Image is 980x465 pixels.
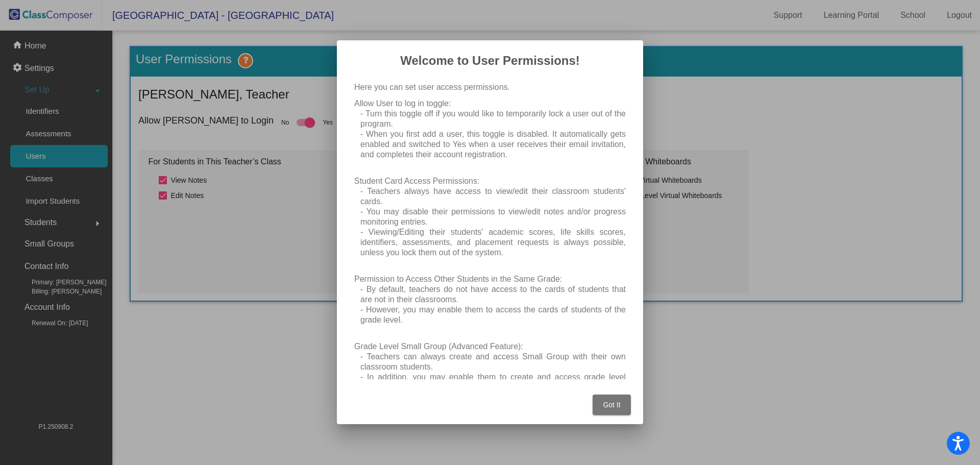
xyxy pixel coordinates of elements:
button: Got It [593,395,631,415]
p: Here you can set user access permissions. [354,82,626,92]
li: - Viewing/Editing their students' academic scores, life skills scores, identifiers, assessments, ... [360,227,626,258]
li: - In addition, you may enable them to create and access grade level Small Group with students fro... [360,372,626,393]
li: - When you first add a user, this toggle is disabled. It automatically gets enabled and switched ... [360,129,626,160]
li: - By default, teachers do not have access to the cards of students that are not in their classrooms. [360,284,626,305]
li: - Teachers always have access to view/edit their classroom students' cards. [360,186,626,207]
li: - Turn this toggle off if you would like to temporarily lock a user out of the program. [360,109,626,129]
li: - However, you may enable them to access the cards of students of the grade level. [360,305,626,325]
li: - You may disable their permissions to view/edit notes and/or progress monitoring entries. [360,207,626,227]
li: - Teachers can always create and access Small Group with their own classroom students. [360,352,626,372]
span: Got It [603,401,620,409]
div: Allow User to log in toggle: Student Card Access Permissions: Permission to Access Other Students... [354,82,626,409]
h2: Welcome to User Permissions! [349,53,631,69]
